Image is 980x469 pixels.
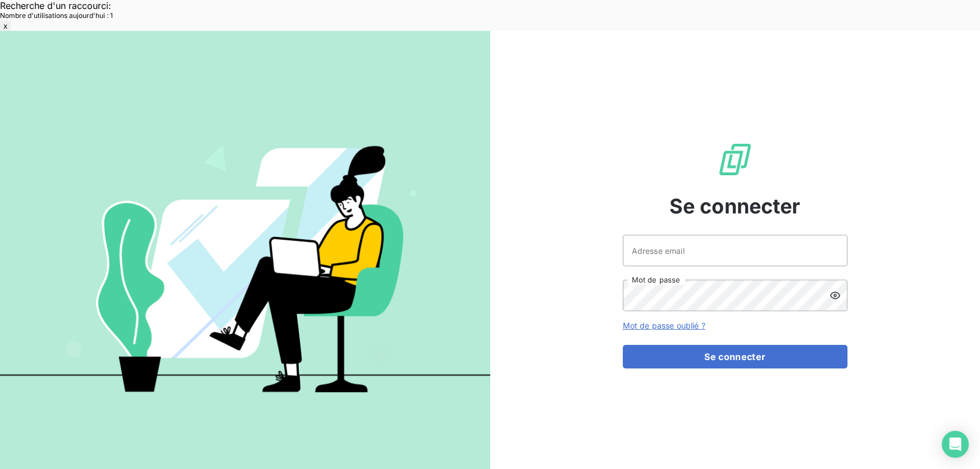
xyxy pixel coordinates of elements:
[623,321,705,330] a: Mot de passe oublié ?
[717,142,753,177] img: Logo LeanPay
[942,431,969,458] div: Open Intercom Messenger
[623,345,847,368] button: Se connecter
[623,235,847,266] input: placeholder
[669,191,801,221] span: Se connecter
